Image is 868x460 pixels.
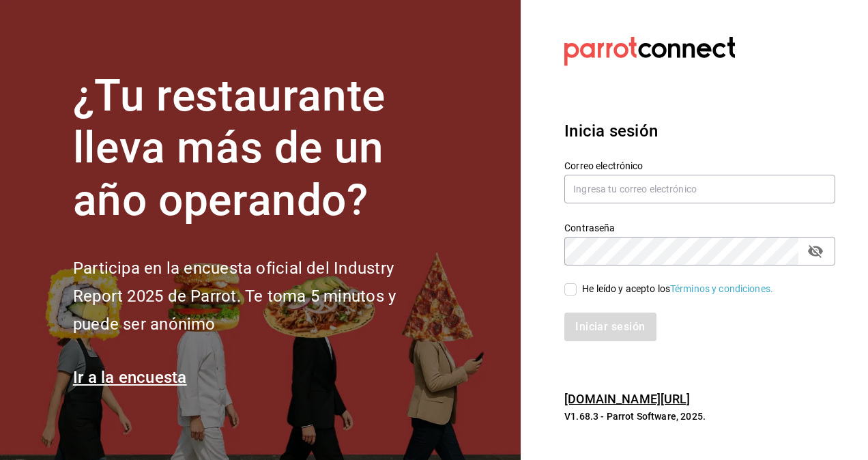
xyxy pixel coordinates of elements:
a: [DOMAIN_NAME][URL] [564,392,690,406]
label: Correo electrónico [564,160,835,170]
h1: ¿Tu restaurante lleva más de un año operando? [73,70,442,227]
h2: Participa en la encuesta oficial del Industry Report 2025 de Parrot. Te toma 5 minutos y puede se... [73,255,442,338]
p: V1.68.3 - Parrot Software, 2025. [564,409,835,423]
input: Ingresa tu correo electrónico [564,175,835,203]
a: Términos y condiciones. [670,283,773,294]
h3: Inicia sesión [564,119,835,143]
div: He leído y acepto los [582,282,773,296]
button: passwordField [804,240,827,263]
a: Ir a la encuesta [73,368,187,387]
label: Contraseña [564,222,835,232]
